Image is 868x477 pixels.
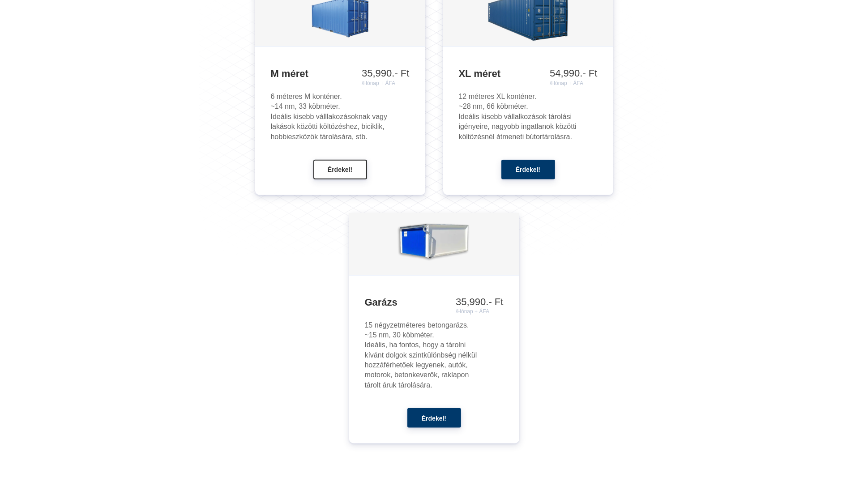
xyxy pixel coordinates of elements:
div: 35,990.- Ft [362,68,409,86]
span: Érdekel! [516,166,540,174]
a: Érdekel! [407,414,461,422]
button: Érdekel! [501,160,555,179]
div: 35,990.- Ft [456,296,503,315]
button: Érdekel! [313,160,367,179]
div: 12 méteres XL konténer. ~28 nm, 66 köbméter. Ideális kisebb vállalkozások tárolási igényeire, nag... [459,92,598,142]
div: 6 méteres M konténer. ~14 nm, 33 köbméter. Ideális kisebb válllakozásoknak vagy lakások közötti k... [271,92,410,142]
span: Érdekel! [328,166,352,174]
a: Érdekel! [313,165,367,173]
a: Érdekel! [501,165,555,173]
button: Érdekel! [407,408,461,428]
div: 15 négyzetméteres betongarázs. ~15 nm, 30 köbméter. Ideális, ha fontos, hogy a tárolni kívánt dol... [365,320,504,391]
img: garazs_kivagott_3.webp [395,215,473,273]
h3: Garázs [365,296,504,309]
div: 54,990.- Ft [550,68,597,86]
span: Érdekel! [422,415,446,422]
h3: XL méret [459,68,598,81]
h3: M méret [271,68,410,81]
